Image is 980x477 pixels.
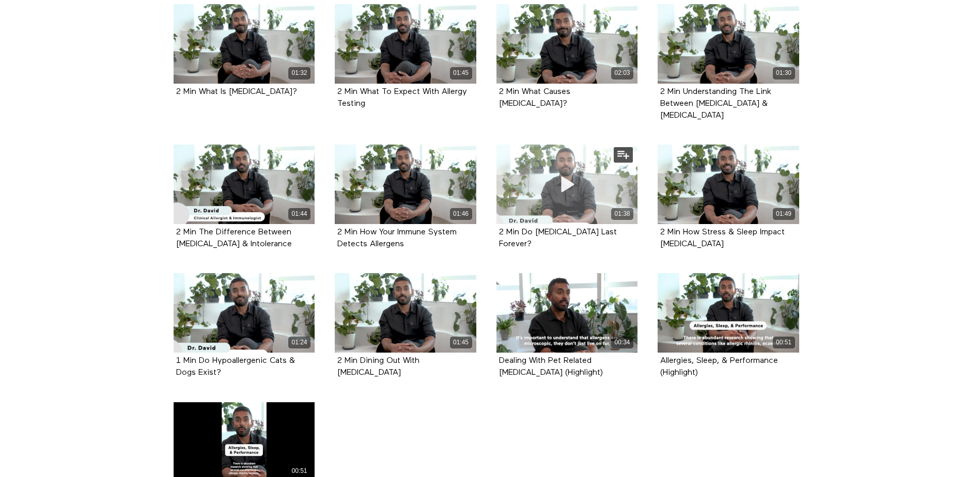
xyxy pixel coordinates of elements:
[611,337,633,348] div: 00:34
[658,273,799,353] a: Allergies, Sleep, & Performance (Highlight) 00:51
[499,357,603,377] strong: Dealing With Pet Related Allergies (Highlight)
[660,357,778,376] a: Allergies, Sleep, & Performance (Highlight)
[174,4,315,84] a: 2 Min What Is Lactose Intolerance? 01:32
[174,273,315,353] a: 1 Min Do Hypoallergenic Cats & Dogs Exist? 01:24
[658,4,799,84] a: 2 Min Understanding The Link Between Allergies & Asthma 01:30
[499,88,570,107] a: 2 Min What Causes [MEDICAL_DATA]?
[450,67,472,79] div: 01:45
[611,67,633,79] div: 02:03
[660,88,771,120] strong: 2 Min Understanding The Link Between Allergies & Asthma
[450,337,472,348] div: 01:45
[614,147,633,163] button: Add to my list
[499,228,617,248] strong: 2 Min Do Allergies Last Forever?
[335,273,476,353] a: 2 Min Dining Out With Food Allergies 01:45
[496,145,638,224] a: 2 Min Do Allergies Last Forever? 01:38
[335,145,476,224] a: 2 Min How Your Immune System Detects Allergens 01:46
[773,67,795,79] div: 01:30
[288,208,310,220] div: 01:44
[176,228,292,248] a: 2 Min The Difference Between [MEDICAL_DATA] & Intolerance
[499,228,617,248] a: 2 Min Do [MEDICAL_DATA] Last Forever?
[337,228,457,248] a: 2 Min How Your Immune System Detects Allergens
[337,88,467,107] a: 2 Min What To Expect With Allergy Testing
[176,88,297,96] strong: 2 Min What Is Lactose Intolerance?
[176,357,295,376] a: 1 Min Do Hypoallergenic Cats & Dogs Exist?
[288,465,310,477] div: 00:51
[660,357,778,377] strong: Allergies, Sleep, & Performance (Highlight)
[337,357,419,376] a: 2 Min Dining Out With [MEDICAL_DATA]
[176,228,292,248] strong: 2 Min The Difference Between Food Allergy & Intolerance
[611,208,633,220] div: 01:38
[176,357,295,377] strong: 1 Min Do Hypoallergenic Cats & Dogs Exist?
[337,357,419,377] strong: 2 Min Dining Out With Food Allergies
[499,88,570,108] strong: 2 Min What Causes Hives?
[176,88,297,96] a: 2 Min What Is [MEDICAL_DATA]?
[450,208,472,220] div: 01:46
[496,273,638,353] a: Dealing With Pet Related Allergies (Highlight) 00:34
[660,88,771,119] a: 2 Min Understanding The Link Between [MEDICAL_DATA] & [MEDICAL_DATA]
[174,145,315,224] a: 2 Min The Difference Between Food Allergy & Intolerance 01:44
[499,357,603,376] a: Dealing With Pet Related [MEDICAL_DATA] (Highlight)
[496,4,638,84] a: 2 Min What Causes Hives? 02:03
[288,337,310,348] div: 01:24
[773,337,795,348] div: 00:51
[335,4,476,84] a: 2 Min What To Expect With Allergy Testing 01:45
[288,67,310,79] div: 01:32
